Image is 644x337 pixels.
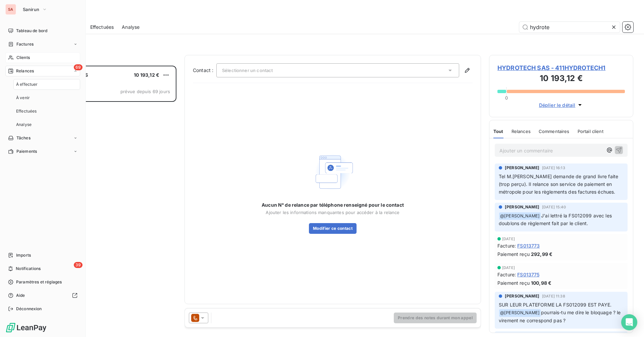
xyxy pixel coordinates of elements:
span: Sanirun [23,7,39,12]
span: Analyse [16,122,32,128]
span: Analyse [122,24,140,30]
span: [DATE] 11:38 [542,294,565,298]
span: Relances [512,129,531,134]
span: FS013775 [517,271,539,278]
span: À effectuer [16,81,38,87]
input: Rechercher [519,22,620,32]
span: Aucun N° de relance par téléphone renseigné pour le contact [262,202,404,208]
span: Paramètres et réglages [16,279,62,285]
span: À venir [16,95,30,101]
span: Tout [493,129,503,134]
button: Modifier ce contact [309,223,357,234]
img: Logo LeanPay [5,322,47,333]
span: @ [PERSON_NAME] [499,309,541,317]
span: Commentaires [539,129,570,134]
a: Aide [5,290,80,301]
span: Paiement reçu [497,251,530,258]
span: Relances [16,68,34,74]
span: 69 [74,64,83,70]
span: Ajouter les informations manquantes pour accéder à la relance [266,210,399,215]
span: Factures [16,41,34,47]
span: Facture : [497,242,516,249]
span: prévue depuis 69 jours [120,89,170,94]
span: [DATE] 16:13 [542,166,565,170]
span: 292,99 € [531,251,552,258]
img: Empty state [311,150,354,194]
div: Open Intercom Messenger [621,314,637,330]
span: Sélectionner un contact [222,68,273,73]
span: FS013773 [517,242,540,249]
h3: 10 193,12 € [497,72,625,86]
span: 39 [74,262,83,268]
span: Tâches [16,135,31,141]
span: [PERSON_NAME] [505,293,539,299]
span: Portail client [578,129,603,134]
button: Déplier le détail [537,101,586,109]
span: Effectuées [90,24,114,30]
span: Imports [16,252,31,258]
span: [DATE] [502,266,515,270]
span: Effectuées [16,108,37,114]
span: [DATE] [502,237,515,241]
span: Paiements [16,148,37,154]
span: pourrais-tu me dire le bloquage ? le virement ne correspond pas ? [499,310,622,323]
span: @ [PERSON_NAME] [499,212,541,220]
span: Clients [16,55,30,61]
span: [PERSON_NAME] [505,165,539,171]
span: 100,98 € [531,279,551,286]
span: Déplier le détail [539,102,576,109]
span: [DATE] 15:40 [542,205,566,209]
div: SA [5,4,16,15]
span: Déconnexion [16,306,42,312]
div: grid [32,66,176,337]
span: [PERSON_NAME] [505,204,539,210]
span: 10 193,12 € [134,72,159,78]
span: Aide [16,292,25,298]
span: Tableau de bord [16,28,47,34]
span: Tel M.[PERSON_NAME] demande de grand livre faite (trop perçu). Il relance son service de paiement... [499,174,620,195]
span: J'ai lettré la FS012099 avec les doublons de règlement fait par le client. [499,213,613,226]
span: 0 [505,95,508,100]
button: Prendre des notes durant mon appel [394,313,477,323]
label: Contact : [193,67,216,74]
span: HYDROTECH SAS - 411HYDROTECH1 [497,63,625,72]
span: SUR LEUR PLATEFORME LA FS012099 EST PAYE. [499,302,611,308]
span: Paiement reçu [497,279,530,286]
span: Facture : [497,271,516,278]
span: Notifications [16,266,41,272]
